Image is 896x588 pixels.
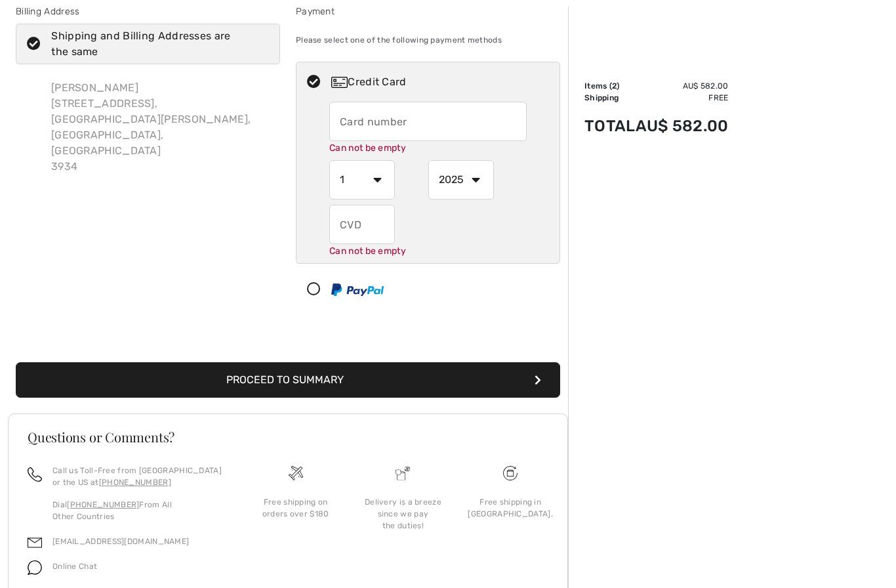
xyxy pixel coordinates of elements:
[329,245,527,259] div: Can not be empty
[636,92,729,104] td: Free
[329,142,527,156] div: Can not be empty
[329,205,395,245] input: CVD
[360,497,447,532] div: Delivery is a breeze since we pay the duties!
[584,80,636,92] td: Items ( )
[584,104,636,148] td: Total
[28,468,42,482] img: call
[253,497,339,520] div: Free shipping on orders over $180
[52,499,226,523] p: Dial From All Other Countries
[99,478,171,488] a: [PHONE_NUMBER]
[296,24,560,57] div: Please select one of the following payment methods
[612,81,617,91] span: 2
[28,536,42,551] img: email
[329,102,527,142] input: Card number
[51,29,260,60] div: Shipping and Billing Addresses are the same
[52,465,226,489] p: Call us Toll-Free from [GEOGRAPHIC_DATA] or the US at
[16,363,560,398] button: Proceed to Summary
[584,92,636,104] td: Shipping
[396,467,410,481] img: Delivery is a breeze since we pay the duties!
[289,467,303,481] img: Free shipping on orders over $180
[28,431,548,444] h3: Questions or Comments?
[28,561,42,576] img: chat
[52,537,189,547] a: [EMAIL_ADDRESS][DOMAIN_NAME]
[16,5,280,19] div: Billing Address
[296,5,560,19] div: Payment
[331,75,551,91] div: Credit Card
[636,80,729,92] td: AU$ 582.00
[52,562,97,572] span: Online Chat
[636,104,729,148] td: AU$ 582.00
[467,497,554,520] div: Free shipping in [GEOGRAPHIC_DATA].
[331,284,384,297] img: PayPal
[41,70,280,186] div: [PERSON_NAME] [STREET_ADDRESS], [GEOGRAPHIC_DATA][PERSON_NAME], [GEOGRAPHIC_DATA], [GEOGRAPHIC_DA...
[331,77,348,89] img: Credit Card
[503,467,518,481] img: Free shipping on orders over $180
[67,501,139,510] a: [PHONE_NUMBER]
